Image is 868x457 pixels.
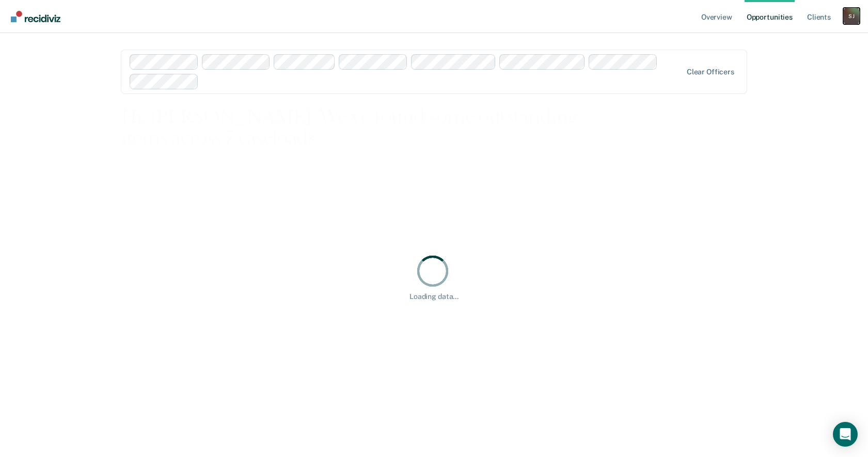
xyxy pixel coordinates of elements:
button: Profile dropdown button [843,8,860,24]
div: Clear officers [687,68,734,76]
div: Loading data... [409,292,459,301]
div: Open Intercom Messenger [833,422,858,447]
div: S J [843,8,860,24]
img: Recidiviz [11,11,60,22]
